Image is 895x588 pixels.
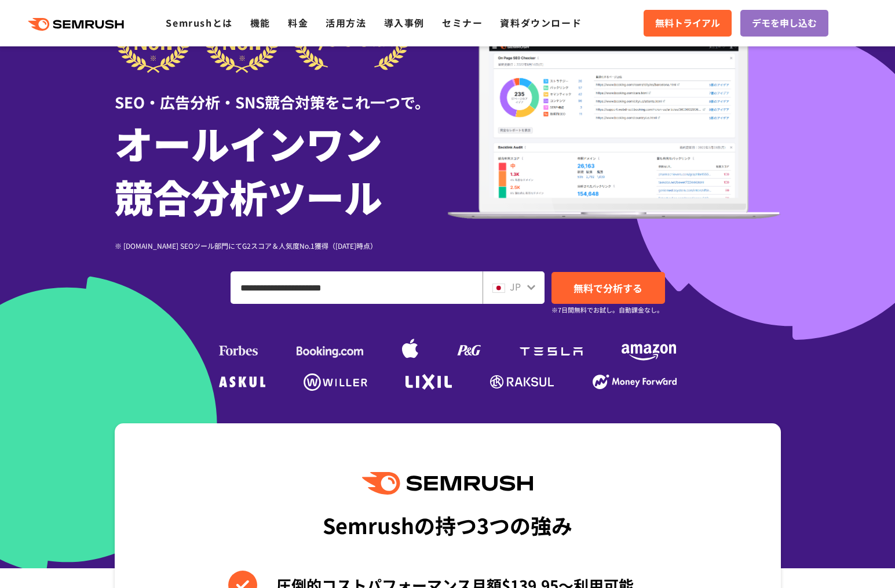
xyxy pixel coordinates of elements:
[573,281,642,295] span: 無料で分析する
[442,16,483,30] a: セミナー
[655,16,720,31] span: 無料トライアル
[115,116,448,223] h1: オールインワン 競合分析ツール
[551,272,665,304] a: 無料で分析する
[551,304,663,315] small: ※7日間無料でお試し。自動課金なし。
[362,472,532,495] img: Semrush
[384,16,425,30] a: 導入事例
[326,16,366,30] a: 活用方法
[166,16,232,30] a: Semrushとは
[500,16,582,30] a: 資料ダウンロード
[644,10,732,37] a: 無料トライアル
[115,73,448,113] div: SEO・広告分析・SNS競合対策をこれ一つで。
[740,10,828,37] a: デモを申し込む
[323,503,572,546] div: Semrushの持つ3つの強み
[510,280,521,293] span: JP
[115,240,448,251] div: ※ [DOMAIN_NAME] SEOツール部門にてG2スコア＆人気度No.1獲得（[DATE]時点）
[231,272,482,303] input: ドメイン、キーワードまたはURLを入力してください
[752,16,817,31] span: デモを申し込む
[250,16,271,30] a: 機能
[288,16,308,30] a: 料金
